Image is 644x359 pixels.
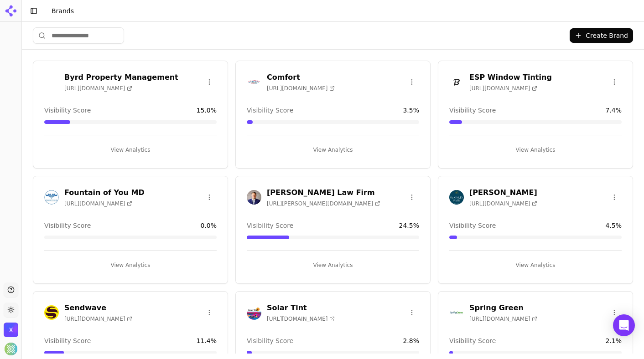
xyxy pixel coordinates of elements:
span: 2.1 % [605,336,622,345]
span: [URL][DOMAIN_NAME] [64,200,132,207]
span: 2.8 % [403,336,419,345]
button: Open user button [5,343,17,355]
span: Visibility Score [247,336,293,345]
h3: Comfort [267,72,335,83]
img: Comfort [247,75,261,89]
h3: Byrd Property Management [64,72,178,83]
span: Brands [52,7,74,15]
img: McKinley Irvin [449,190,464,205]
span: [URL][PERSON_NAME][DOMAIN_NAME] [267,200,380,207]
button: View Analytics [247,258,419,272]
img: ESP Window Tinting [449,75,464,89]
h3: Fountain of You MD [64,187,145,198]
span: [URL][DOMAIN_NAME] [64,85,132,92]
span: Visibility Score [449,221,496,230]
span: 4.5 % [605,221,622,230]
span: 15.0 % [197,106,217,115]
h3: [PERSON_NAME] Law Firm [267,187,380,198]
nav: breadcrumb [52,6,618,15]
span: [URL][DOMAIN_NAME] [469,200,537,207]
button: View Analytics [44,258,217,272]
h3: Sendwave [64,303,132,313]
button: View Analytics [247,143,419,157]
span: [URL][DOMAIN_NAME] [267,315,335,323]
img: Fountain of You MD [44,190,59,205]
button: Open organization switcher [4,323,18,337]
img: Spring Green [449,305,464,320]
span: Visibility Score [247,106,293,115]
button: View Analytics [449,258,622,272]
h3: Solar Tint [267,303,335,313]
img: Courtney Turrin [5,343,17,355]
img: Sendwave [44,305,59,320]
span: 11.4 % [197,336,217,345]
h3: ESP Window Tinting [469,72,552,83]
img: Solar Tint [247,305,261,320]
span: Visibility Score [247,221,293,230]
span: 3.5 % [403,106,419,115]
span: Visibility Score [44,336,91,345]
span: [URL][DOMAIN_NAME] [469,85,537,92]
span: 0.0 % [200,221,217,230]
div: Open Intercom Messenger [613,314,635,336]
span: Visibility Score [44,106,91,115]
h3: [PERSON_NAME] [469,187,537,198]
span: [URL][DOMAIN_NAME] [469,315,537,323]
span: [URL][DOMAIN_NAME] [64,315,132,323]
span: Visibility Score [449,336,496,345]
span: Visibility Score [44,221,91,230]
button: View Analytics [449,143,622,157]
span: 7.4 % [605,106,622,115]
span: 24.5 % [399,221,419,230]
span: Visibility Score [449,106,496,115]
img: Xponent21 Inc [4,323,18,337]
button: View Analytics [44,143,217,157]
h3: Spring Green [469,303,537,313]
button: Create Brand [570,28,633,43]
img: Byrd Property Management [44,75,59,89]
img: Johnston Law Firm [247,190,261,205]
span: [URL][DOMAIN_NAME] [267,85,335,92]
